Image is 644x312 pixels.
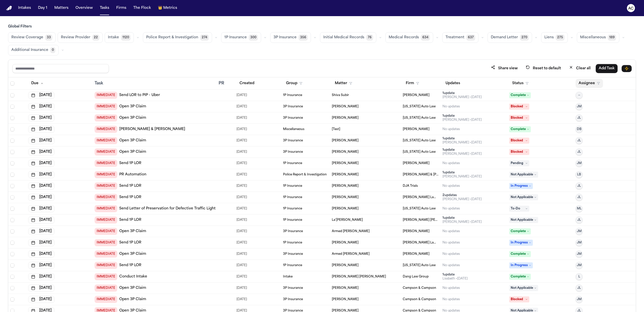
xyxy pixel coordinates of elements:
[221,32,261,43] button: 1P Insurance300
[11,35,43,40] span: Review Coverage
[566,64,594,73] button: Clear all
[131,4,153,13] button: The Flock
[156,4,179,13] button: crownMetrics
[6,6,12,11] img: Finch Logo
[11,48,48,53] span: Additional Insurance
[622,65,632,72] button: Immediate Task
[249,35,258,41] span: 300
[596,64,618,73] button: Add Task
[8,32,56,43] button: Review Coverage33
[421,35,430,41] span: 634
[52,4,70,13] button: Matters
[6,6,12,11] a: Home
[200,35,209,41] span: 274
[299,35,308,41] span: 356
[143,32,212,43] button: Police Report & Investigation274
[45,35,52,41] span: 33
[466,35,475,41] span: 637
[520,35,529,41] span: 270
[385,32,433,43] button: Medical Records634
[108,35,119,40] span: Intake
[523,64,564,73] button: Reset to default
[73,4,95,13] button: Overview
[8,45,59,55] button: Additional Insurance0
[105,32,134,43] button: Intake1120
[488,64,521,73] button: Share view
[146,35,198,40] span: Police Report & Investigation
[16,4,33,13] button: Intakes
[389,35,419,40] span: Medical Records
[366,35,373,41] span: 76
[92,35,99,41] span: 22
[541,32,568,43] button: Liens275
[320,32,376,43] button: Initial Medical Records76
[58,32,103,43] button: Review Provider22
[61,35,90,40] span: Review Provider
[446,35,464,40] span: Treatment
[114,4,128,13] button: Firms
[577,32,619,43] button: Miscellaneous189
[36,4,49,13] button: Day 1
[270,32,311,43] button: 3P Insurance356
[488,32,532,43] button: Demand Letter270
[544,35,554,40] span: Liens
[224,35,247,40] span: 1P Insurance
[273,35,297,40] span: 3P Insurance
[8,24,636,29] h3: Global Filters
[556,35,565,41] span: 275
[50,47,55,53] span: 0
[121,35,131,41] span: 1120
[491,35,518,40] span: Demand Letter
[323,35,364,40] span: Initial Medical Records
[442,32,478,43] button: Treatment637
[580,35,606,40] span: Miscellaneous
[608,35,616,41] span: 189
[98,4,111,13] button: Tasks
